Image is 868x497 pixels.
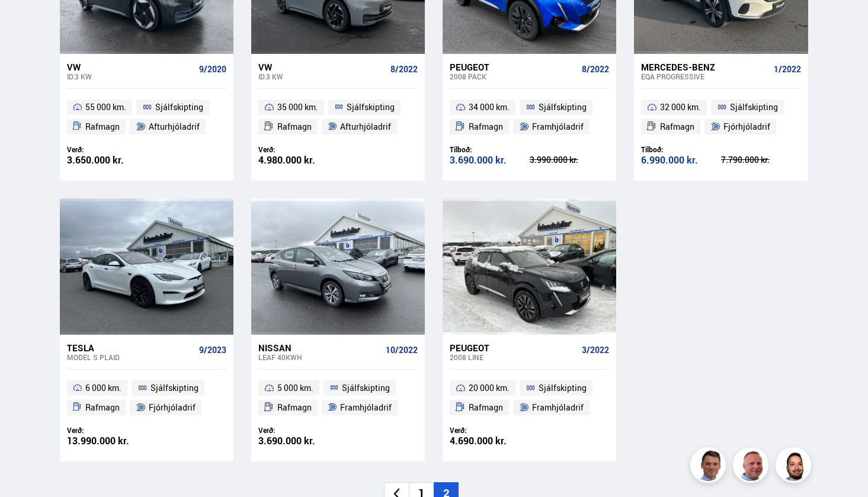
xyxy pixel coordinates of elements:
div: 7.790.000 kr. [721,156,801,164]
div: ID.3 KW [258,72,386,81]
span: 8/2022 [390,65,418,74]
button: Open LiveChat chat widget [9,5,45,40]
span: 9/2020 [199,65,226,74]
img: nhp88E3Fdnt1Opn2.png [777,449,813,485]
span: Rafmagn [85,400,120,415]
span: Rafmagn [469,120,503,134]
span: Sjálfskipting [342,381,390,395]
div: 6.990.000 kr. [641,155,721,165]
div: EQA PROGRESSIVE [641,72,768,81]
span: Rafmagn [469,400,503,415]
img: siFngHWaQ9KaOqBr.png [735,449,770,485]
div: 2008 LINE [450,353,577,361]
a: Nissan Leaf 40KWH 10/2022 5 000 km. Sjálfskipting Rafmagn Framhjóladrif Verð: 3.690.000 kr. [251,335,425,461]
span: Rafmagn [660,120,694,134]
a: Mercedes-Benz EQA PROGRESSIVE 1/2022 32 000 km. Sjálfskipting Rafmagn Fjórhjóladrif Tilboð: 6.990... [634,54,808,181]
div: 3.650.000 kr. [67,155,147,165]
div: 3.690.000 kr. [450,155,530,165]
a: Tesla Model S PLAID 9/2023 6 000 km. Sjálfskipting Rafmagn Fjórhjóladrif Verð: 13.990.000 kr. [60,335,233,461]
div: Tilboð: [641,145,721,154]
div: Model S PLAID [67,353,194,361]
span: Sjálfskipting [347,100,395,114]
div: Verð: [67,145,147,154]
span: 5 000 km. [277,381,313,395]
span: 20 000 km. [469,381,510,395]
span: 32 000 km. [660,100,701,114]
div: Mercedes-Benz [641,62,768,72]
span: 1/2022 [774,65,801,74]
span: 34 000 km. [469,100,510,114]
div: Nissan [258,342,381,353]
span: 8/2022 [582,65,609,74]
span: Fjórhjóladrif [149,400,196,415]
span: Framhjóladrif [532,120,584,134]
span: 3/2022 [582,345,609,355]
span: Framhjóladrif [340,400,392,415]
div: Peugeot [450,62,577,72]
span: Sjálfskipting [539,381,587,395]
div: 13.990.000 kr. [67,436,147,446]
span: Rafmagn [277,400,312,415]
img: FbJEzSuNWCJXmdc-.webp [692,449,728,485]
div: 4.980.000 kr. [258,155,338,165]
div: Verð: [67,426,147,435]
div: 4.690.000 kr. [450,436,530,446]
span: Afturhjóladrif [149,120,200,134]
div: 3.990.000 kr. [530,156,610,164]
a: Peugeot 2008 PACK 8/2022 34 000 km. Sjálfskipting Rafmagn Framhjóladrif Tilboð: 3.690.000 kr. 3.9... [443,54,616,181]
div: VW [67,62,194,72]
div: Tesla [67,342,194,353]
span: 55 000 km. [85,100,126,114]
div: Verð: [258,145,338,154]
span: Sjálfskipting [539,100,587,114]
span: Sjálfskipting [155,100,203,114]
div: Verð: [258,426,338,435]
a: Peugeot 2008 LINE 3/2022 20 000 km. Sjálfskipting Rafmagn Framhjóladrif Verð: 4.690.000 kr. [443,335,616,461]
div: Verð: [450,426,530,435]
div: 2008 PACK [450,72,577,81]
span: Fjórhjóladrif [723,120,770,134]
span: Framhjóladrif [532,400,584,415]
a: VW ID.3 KW 9/2020 55 000 km. Sjálfskipting Rafmagn Afturhjóladrif Verð: 3.650.000 kr. [60,54,233,181]
div: 3.690.000 kr. [258,436,338,446]
div: VW [258,62,386,72]
div: Leaf 40KWH [258,353,381,361]
span: Sjálfskipting [150,381,198,395]
span: Afturhjóladrif [340,120,391,134]
a: VW ID.3 KW 8/2022 35 000 km. Sjálfskipting Rafmagn Afturhjóladrif Verð: 4.980.000 kr. [251,54,425,181]
span: Rafmagn [277,120,312,134]
span: 35 000 km. [277,100,318,114]
span: 9/2023 [199,345,226,355]
span: Sjálfskipting [730,100,778,114]
span: 6 000 km. [85,381,121,395]
div: ID.3 KW [67,72,194,81]
span: Rafmagn [85,120,120,134]
div: Tilboð: [450,145,530,154]
span: 10/2022 [386,345,418,355]
div: Peugeot [450,342,577,353]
